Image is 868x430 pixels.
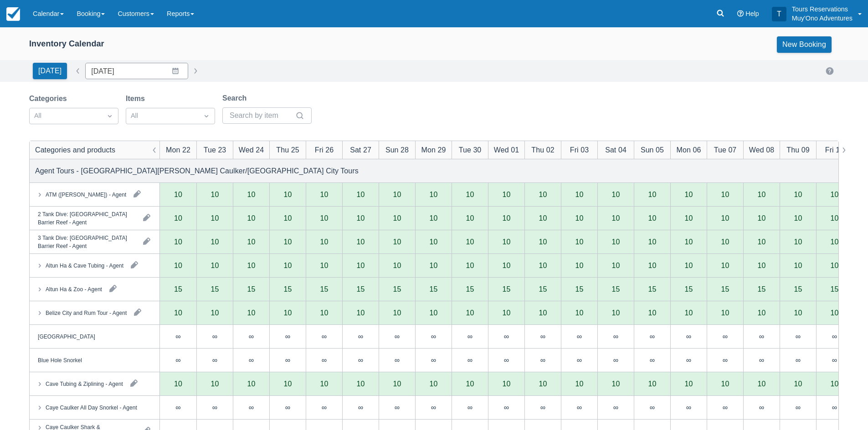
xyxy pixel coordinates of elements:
div: 10 [539,262,547,269]
div: 10 [612,238,620,245]
span: Dropdown icon [202,111,211,121]
div: Caye Caulker All Day Snorkel - Agent [46,403,137,411]
div: ∞ [540,333,545,340]
div: ∞ [597,325,634,349]
div: ∞ [415,325,452,349]
div: ∞ [322,356,327,364]
div: 10 [247,238,256,245]
button: [DATE] [33,63,67,79]
div: Sun 28 [385,144,409,155]
div: 15 [648,285,657,293]
div: 10 [597,207,634,230]
div: ∞ [342,349,379,372]
div: ∞ [467,333,473,340]
div: 10 [831,238,839,245]
div: ∞ [597,349,634,372]
div: 10 [466,262,474,269]
div: 10 [612,262,620,269]
div: 10 [393,380,401,387]
div: Wed 24 [239,144,264,155]
div: 10 [174,214,182,222]
div: 10 [196,207,233,230]
div: 10 [284,214,292,222]
div: 10 [794,238,802,245]
div: ∞ [285,333,290,340]
div: Altun Ha & Zoo - Agent [46,285,102,293]
div: ∞ [467,356,473,364]
div: 10 [379,230,415,254]
div: ∞ [504,356,509,364]
div: 10 [357,309,365,316]
div: 10 [539,238,547,245]
div: 10 [685,214,693,222]
div: 10 [743,230,780,254]
div: ∞ [358,356,363,364]
div: 10 [685,262,693,269]
div: ∞ [743,325,780,349]
div: Categories and products [35,144,115,155]
div: 10 [393,214,401,222]
div: 10 [575,191,584,198]
img: checkfront-main-nav-mini-logo.png [6,7,20,21]
div: 10 [393,238,401,245]
div: ∞ [196,349,233,372]
i: Help [737,10,744,17]
div: 10 [794,214,802,222]
div: Sun 05 [641,144,664,155]
div: 15 [466,285,474,293]
div: ∞ [342,325,379,349]
div: ∞ [196,325,233,349]
div: Altun Ha & Cave Tubing - Agent [46,261,123,269]
div: ∞ [650,356,655,364]
div: ∞ [249,404,254,411]
div: 10 [524,230,561,254]
div: 10 [794,309,802,316]
div: 10 [320,380,329,387]
div: 10 [831,191,839,198]
span: Help [745,10,759,17]
div: ∞ [285,404,290,411]
div: 10 [758,380,766,387]
div: 10 [524,207,561,230]
div: ∞ [249,356,254,364]
div: 10 [174,191,182,198]
div: 10 [320,238,329,245]
div: 10 [466,380,474,387]
div: 10 [707,230,743,254]
div: ∞ [816,349,853,372]
div: ∞ [686,333,691,340]
div: 10 [430,191,438,198]
div: 10 [415,230,452,254]
div: ∞ [160,325,196,349]
div: 15 [721,285,729,293]
div: ∞ [634,349,670,372]
div: ∞ [832,356,837,364]
div: 10 [160,207,196,230]
div: ∞ [780,325,816,349]
div: ∞ [650,333,655,340]
div: 10 [575,238,584,245]
div: 10 [211,214,219,222]
div: ∞ [707,349,743,372]
div: Thu 02 [531,144,554,155]
div: Inventory Calendar [29,39,104,49]
div: ∞ [379,325,415,349]
div: 10 [357,214,365,222]
div: Fri 03 [570,144,589,155]
div: 10 [393,262,401,269]
div: 10 [466,214,474,222]
div: 10 [612,380,620,387]
label: Categories [29,93,71,104]
div: 15 [284,285,292,293]
span: Dropdown icon [105,111,114,121]
div: 10 [612,191,620,198]
div: ∞ [358,404,363,411]
div: 10 [634,207,670,230]
div: ∞ [395,333,400,340]
div: ∞ [395,356,400,364]
div: Sat 27 [350,144,371,155]
div: 15 [794,285,802,293]
div: ∞ [175,356,180,364]
div: 10 [758,262,766,269]
div: ATM ([PERSON_NAME]) - Agent [46,190,126,198]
